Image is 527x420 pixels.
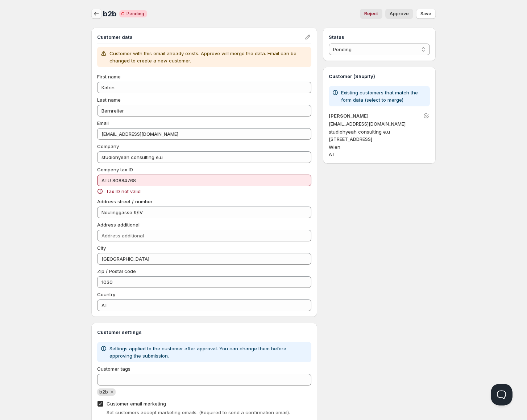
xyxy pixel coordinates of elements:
input: Company [97,151,311,163]
span: City [97,245,106,251]
input: Email [97,128,311,140]
button: Reject [360,9,382,19]
input: Address street / number [97,207,311,218]
span: Email [97,120,109,126]
h3: Customer settings [97,329,311,336]
input: City [97,253,311,265]
button: Approve [385,9,413,19]
input: Address additional [97,230,311,241]
p: Settings applied to the customer after approval. You can change them before approving the submiss... [109,345,308,359]
input: Zip / Postal code [97,276,311,288]
span: Save [420,11,431,17]
button: Edit [303,32,313,42]
span: b2b [99,389,108,395]
span: Last name [97,97,121,103]
span: Zip / Postal code [97,268,136,274]
button: Save [416,9,436,19]
span: Country [97,291,115,297]
p: Customer with this email already exists. Approve will merge the data. Email can be changed to cre... [109,50,308,64]
input: Last name [97,105,311,117]
p: [EMAIL_ADDRESS][DOMAIN_NAME] [329,120,430,127]
span: Tax ID not valid [106,188,141,195]
button: Remove b2b [109,389,115,395]
h3: Status [329,33,430,41]
span: Wien AT [329,144,340,157]
span: Customer tags [97,366,130,372]
span: Customer email marketing [107,401,166,407]
span: b2b [103,9,116,18]
span: First name [97,74,121,79]
input: Company tax ID [97,175,311,186]
button: Unlink [421,111,431,121]
span: Reject [364,11,378,17]
span: Company [97,143,119,149]
p: Existing customers that match the form data (select to merge) [341,89,427,103]
a: [PERSON_NAME] [329,113,369,119]
span: Pending [126,11,144,17]
span: studiohyeah consulting e.u [STREET_ADDRESS] [329,129,390,142]
h3: Customer (Shopify) [329,73,430,80]
span: Approve [390,11,409,17]
iframe: Help Scout Beacon - Open [491,384,513,405]
input: First name [97,82,311,93]
input: Country [97,299,311,311]
span: Address street / number [97,199,153,204]
span: Address additional [97,222,140,228]
h3: Customer data [97,33,304,41]
span: Set customers accept marketing emails. (Required to send a confirmation email). [107,409,290,415]
span: Company tax ID [97,167,133,172]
